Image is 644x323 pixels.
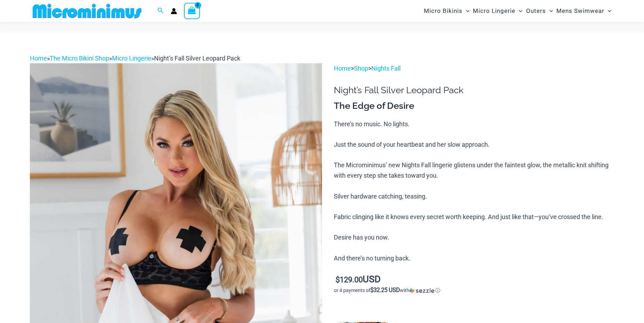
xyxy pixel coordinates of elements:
[30,3,144,19] img: MM SHOP LOGO FLAT
[334,63,614,74] p: > >
[462,2,469,20] span: Menu Toggle
[471,2,524,20] a: Micro LingerieMenu ToggleMenu Toggle
[604,2,611,20] span: Menu Toggle
[334,65,351,72] a: Home
[334,287,614,294] div: or 4 payments of with
[422,2,471,20] a: Micro BikinisMenu ToggleMenu Toggle
[524,2,555,20] a: OutersMenu ToggleMenu Toggle
[336,275,340,284] span: $
[171,8,177,14] a: Account icon link
[354,65,368,72] a: Shop
[336,275,363,284] bdi: 129.00
[30,55,47,62] a: Home
[158,7,164,15] a: Search icon link
[184,3,200,19] a: View Shopping Cart, empty
[556,2,604,20] span: Mens Swimwear
[421,1,614,21] nav: Site Navigation
[334,85,614,96] h1: Night’s Fall Silver Leopard Pack
[526,2,546,20] span: Outers
[334,287,614,294] div: or 4 payments of$32.25 USDwithSezzle Click to learn more about Sezzle
[515,2,522,20] span: Menu Toggle
[334,274,614,285] p: USD
[50,55,109,62] a: The Micro Bikini Shop
[555,2,613,20] a: Mens SwimwearMenu ToggleMenu Toggle
[409,288,434,294] img: Sezzle
[154,55,240,62] span: Night’s Fall Silver Leopard Pack
[334,119,614,264] p: There’s no music. No lights. Just the sound of your heartbeat and her slow approach. The Micromin...
[112,55,151,62] a: Micro Lingerie
[546,2,553,20] span: Menu Toggle
[473,2,515,20] span: Micro Lingerie
[334,100,614,112] h3: The Edge of Desire
[30,55,240,62] span: » » »
[371,65,401,72] a: Nights Fall
[370,286,400,293] span: $32.25 USD
[424,2,462,20] span: Micro Bikinis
